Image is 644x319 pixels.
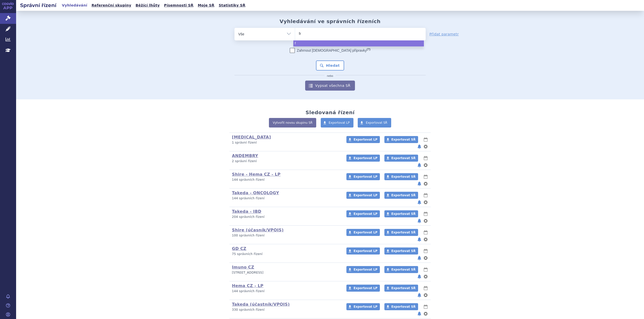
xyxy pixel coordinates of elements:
[384,173,418,180] a: Exportovat SŘ
[321,118,354,127] a: Exportovat LP
[384,303,418,310] a: Exportovat SŘ
[305,81,355,91] a: Vypsat všechna SŘ
[384,229,418,236] a: Exportovat SŘ
[417,274,422,280] button: notifikace
[232,178,340,182] p: 144 správních řízení
[353,231,377,234] span: Exportovat LP
[384,266,418,273] a: Exportovat SŘ
[196,2,216,9] a: Moje SŘ
[353,286,377,290] span: Exportovat LP
[417,292,422,298] button: notifikace
[325,75,336,78] i: nebo
[353,175,377,178] span: Exportovat LP
[232,252,340,256] p: 75 správních řízení
[232,215,340,219] p: 204 správních řízení
[384,155,418,162] a: Exportovat SŘ
[346,247,380,254] a: Exportovat LP
[232,265,254,270] a: Imuno CZ
[423,292,428,298] button: nastavení
[232,172,280,177] a: Shire - Hema CZ - LP
[391,194,416,197] span: Exportovat SŘ
[232,302,290,307] a: Takeda (účastník/VPOIS)
[391,249,416,253] span: Exportovat SŘ
[417,236,422,242] button: notifikace
[232,228,284,232] a: Shire (účasník/VPOIS)
[217,2,247,9] a: Statistiky SŘ
[346,285,380,292] a: Exportovat LP
[384,210,418,217] a: Exportovat SŘ
[423,174,428,180] button: lhůty
[423,285,428,291] button: lhůty
[358,118,391,127] a: Exportovat SŘ
[384,136,418,143] a: Exportovat SŘ
[391,305,416,308] span: Exportovat SŘ
[16,2,60,9] h2: Správní řízení
[346,266,380,273] a: Exportovat LP
[429,32,459,37] a: Přidat parametr
[134,2,161,9] a: Běžící lhůty
[423,181,428,187] button: nastavení
[423,137,428,143] button: lhůty
[353,156,377,160] span: Exportovat LP
[290,48,370,53] label: Zahrnout [DEMOGRAPHIC_DATA] přípravky
[232,141,340,145] p: 1 správní řízení
[391,212,416,216] span: Exportovat SŘ
[316,60,344,71] button: Hledat
[417,199,422,205] button: notifikace
[293,40,424,46] li: f
[60,2,89,9] a: Vyhledávání
[423,229,428,235] button: lhůty
[367,48,370,51] abbr: (?)
[423,211,428,217] button: lhůty
[232,135,271,140] a: [MEDICAL_DATA]
[346,229,380,236] a: Exportovat LP
[423,311,428,317] button: nastavení
[353,138,377,141] span: Exportovat LP
[305,109,354,115] h2: Sledovaná řízení
[232,190,279,195] a: Takeda - ONCOLOGY
[384,192,418,199] a: Exportovat SŘ
[232,196,340,201] p: 144 správních řízení
[417,144,422,150] button: notifikace
[353,194,377,197] span: Exportovat LP
[232,209,261,214] a: Takeda - IBD
[417,181,422,187] button: notifikace
[346,155,380,162] a: Exportovat LP
[391,286,416,290] span: Exportovat SŘ
[423,199,428,205] button: nastavení
[232,283,263,288] a: Hema CZ - LP
[423,162,428,168] button: nastavení
[423,248,428,254] button: lhůty
[417,311,422,317] button: notifikace
[423,155,428,161] button: lhůty
[391,138,416,141] span: Exportovat SŘ
[417,255,422,261] button: notifikace
[423,267,428,273] button: lhůty
[232,308,340,312] p: 330 správních řízení
[423,218,428,224] button: nastavení
[279,18,381,24] h2: Vyhledávání ve správních řízeních
[391,156,416,160] span: Exportovat SŘ
[353,249,377,253] span: Exportovat LP
[232,246,246,251] a: GD CZ
[232,153,258,158] a: ANDEMBRY
[391,175,416,178] span: Exportovat SŘ
[423,192,428,198] button: lhůty
[346,173,380,180] a: Exportovat LP
[423,236,428,242] button: nastavení
[346,136,380,143] a: Exportovat LP
[384,285,418,292] a: Exportovat SŘ
[346,210,380,217] a: Exportovat LP
[391,231,416,234] span: Exportovat SŘ
[423,144,428,150] button: nastavení
[329,121,350,124] span: Exportovat LP
[346,303,380,310] a: Exportovat LP
[232,289,340,293] p: 144 správních řízení
[353,268,377,271] span: Exportovat LP
[423,255,428,261] button: nastavení
[269,118,316,127] a: Vytvořit novou skupinu SŘ
[417,162,422,168] button: notifikace
[163,2,195,9] a: Písemnosti SŘ
[423,274,428,280] button: nastavení
[384,247,418,254] a: Exportovat SŘ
